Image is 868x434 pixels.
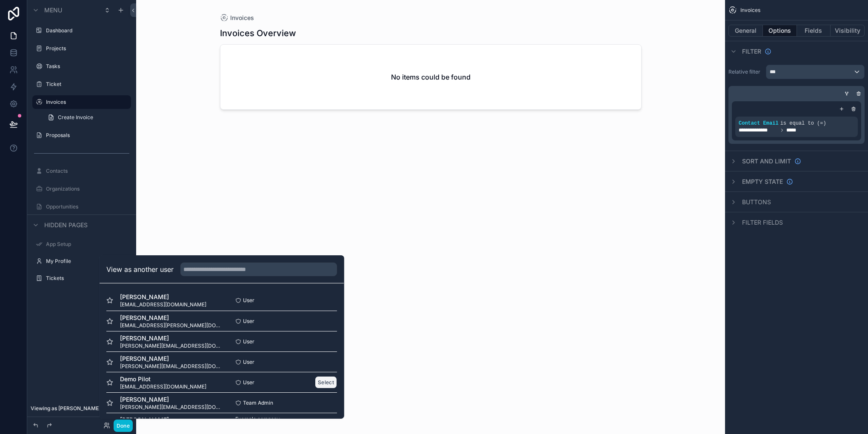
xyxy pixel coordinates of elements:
span: Contact Email [739,120,779,126]
label: Dashboard [46,27,129,34]
span: Menu [44,6,62,14]
label: Contacts [46,168,129,174]
span: Create Invoice [58,114,93,121]
span: [EMAIL_ADDRESS][DOMAIN_NAME] [120,383,206,390]
a: Create Invoice [43,111,131,124]
span: Invoices [740,7,760,14]
span: Example company [235,416,280,423]
label: Proposals [46,132,129,139]
span: Viewing as [PERSON_NAME] [31,405,100,412]
span: [EMAIL_ADDRESS][PERSON_NAME][DOMAIN_NAME] [120,322,222,329]
label: Opportunities [46,203,129,210]
button: Done [114,420,133,432]
span: User [243,379,254,386]
label: App Setup [46,241,129,248]
label: Tickets [46,275,129,282]
span: User [243,318,254,325]
span: [EMAIL_ADDRESS][DOMAIN_NAME] [120,301,206,308]
span: [PERSON_NAME] [120,293,206,301]
span: Filter fields [742,218,783,227]
label: Projects [46,45,129,52]
span: [PERSON_NAME] [120,334,222,343]
span: is equal to (=) [780,120,826,126]
span: [PERSON_NAME] [120,416,206,424]
label: Invoices [46,99,126,106]
span: Sort And Limit [742,157,791,166]
h2: View as another user [106,264,174,274]
span: Buttons [742,198,771,206]
span: [PERSON_NAME] [120,354,222,363]
span: Demo Pilot [120,375,206,383]
span: Empty state [742,177,783,186]
span: User [243,297,254,304]
span: Filter [742,47,761,56]
button: Fields [797,25,831,37]
label: Tasks [46,63,129,70]
span: [PERSON_NAME][EMAIL_ADDRESS][DOMAIN_NAME] [120,343,222,349]
span: [PERSON_NAME] [120,395,222,404]
button: Visibility [831,25,865,37]
label: My Profile [46,258,129,265]
span: Hidden pages [44,221,88,229]
button: Options [763,25,797,37]
span: Team Admin [243,400,273,406]
label: Ticket [46,81,129,88]
span: User [243,359,254,365]
span: User [243,338,254,345]
span: [PERSON_NAME][EMAIL_ADDRESS][DOMAIN_NAME] [120,404,222,411]
span: [PERSON_NAME][EMAIL_ADDRESS][DOMAIN_NAME] [120,363,222,370]
label: Relative filter [728,69,762,75]
span: [PERSON_NAME] [120,314,222,322]
label: Organizations [46,186,129,192]
button: Select [315,376,337,388]
button: General [728,25,763,37]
